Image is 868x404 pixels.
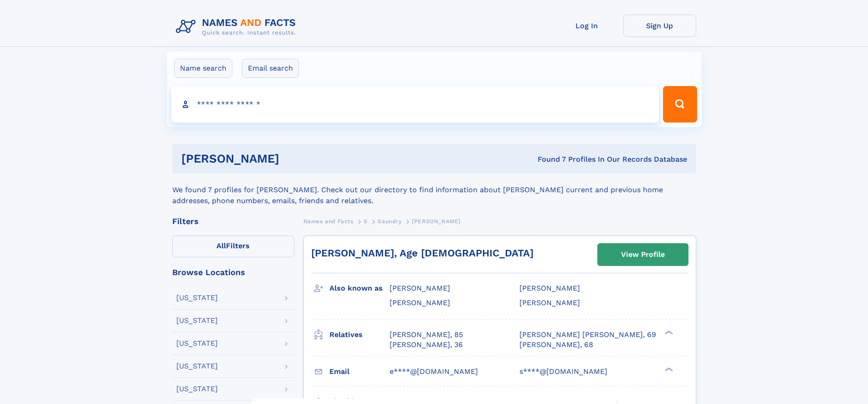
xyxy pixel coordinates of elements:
[172,217,294,225] div: Filters
[329,364,390,379] h3: Email
[172,174,696,206] div: We found 7 profiles for [PERSON_NAME]. Check out our directory to find information about [PERSON_...
[181,153,409,164] h1: [PERSON_NAME]
[621,244,665,265] div: View Profile
[176,317,218,324] div: [US_STATE]
[663,86,697,123] button: Search Button
[303,215,354,227] a: Names and Facts
[378,218,401,225] span: Saundry
[390,298,450,307] span: [PERSON_NAME]
[176,363,218,370] div: [US_STATE]
[519,284,580,292] span: [PERSON_NAME]
[623,15,696,37] a: Sign Up
[663,329,673,335] div: ❯
[390,330,463,340] a: [PERSON_NAME], 85
[663,366,673,372] div: ❯
[172,235,294,257] label: Filters
[242,59,299,78] label: Email search
[598,244,688,266] a: View Profile
[176,340,218,347] div: [US_STATE]
[174,59,232,78] label: Name search
[378,215,401,227] a: Saundry
[519,330,656,340] a: [PERSON_NAME] [PERSON_NAME], 69
[216,241,226,250] span: All
[390,284,450,292] span: [PERSON_NAME]
[172,15,303,39] img: Logo Names and Facts
[408,154,687,164] div: Found 7 Profiles In Our Records Database
[550,15,623,37] a: Log In
[519,298,580,307] span: [PERSON_NAME]
[364,215,368,227] a: S
[364,218,368,225] span: S
[412,218,461,225] span: [PERSON_NAME]
[172,268,294,276] div: Browse Locations
[176,294,218,302] div: [US_STATE]
[329,327,390,343] h3: Relatives
[329,281,390,296] h3: Also known as
[311,247,534,259] a: [PERSON_NAME], Age [DEMOGRAPHIC_DATA]
[171,86,659,123] input: search input
[519,340,593,350] a: [PERSON_NAME], 68
[176,385,218,393] div: [US_STATE]
[390,340,463,350] a: [PERSON_NAME], 36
